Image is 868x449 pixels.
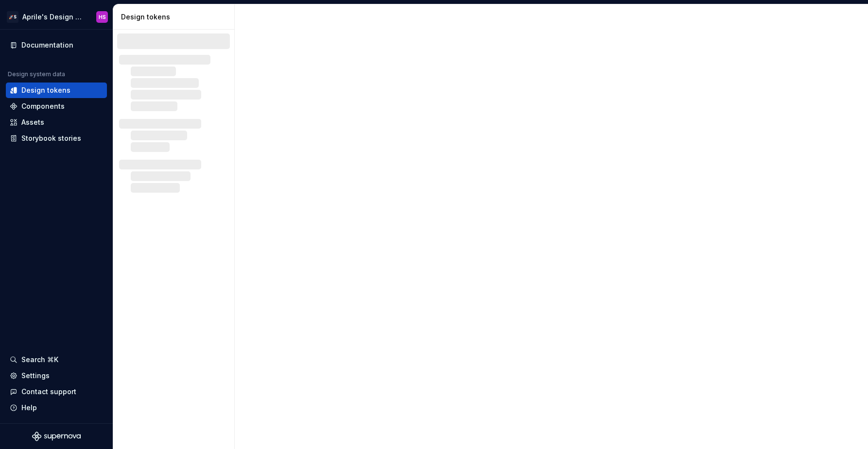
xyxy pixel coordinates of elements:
div: Design system data [8,70,65,78]
div: Components [21,101,65,111]
div: Settings [21,371,50,381]
div: Help [21,403,37,413]
div: Design tokens [121,12,230,22]
a: Components [6,99,107,114]
a: Documentation [6,37,107,53]
div: Assets [21,117,44,127]
a: Design tokens [6,83,107,98]
div: Aprile's Design System [22,12,85,22]
button: Search ⌘K [6,352,107,367]
a: Storybook stories [6,131,107,146]
svg: Supernova Logo [32,432,81,441]
div: Search ⌘K [21,355,58,365]
a: Settings [6,368,107,383]
button: Help [6,400,107,416]
button: 🚀SAprile's Design SystemHS [2,6,111,27]
div: 🚀S [7,11,18,23]
div: Storybook stories [21,133,81,143]
div: Contact support [21,387,76,397]
div: HS [99,13,106,21]
button: Contact support [6,384,107,399]
div: Design tokens [21,85,70,95]
div: Documentation [21,40,73,50]
a: Assets [6,115,107,130]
